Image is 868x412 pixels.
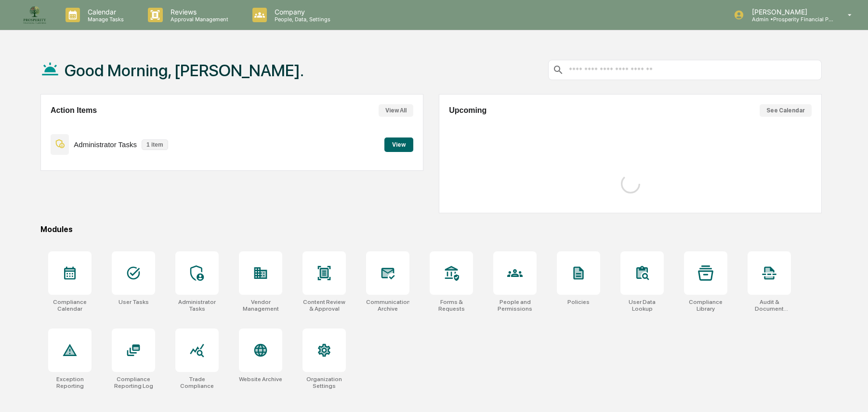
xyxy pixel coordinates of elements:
[302,376,346,389] div: Organization Settings
[748,299,791,312] div: Audit & Document Logs
[493,299,537,312] div: People and Permissions
[567,299,590,305] div: Policies
[239,376,282,383] div: Website Archive
[40,225,822,234] div: Modules
[80,16,129,23] p: Manage Tasks
[267,16,335,23] p: People, Data, Settings
[142,139,168,150] p: 1 item
[366,299,409,312] div: Communications Archive
[112,376,155,389] div: Compliance Reporting Log
[175,376,219,389] div: Trade Compliance
[65,61,304,80] h1: Good Morning, [PERSON_NAME].
[744,8,834,16] p: [PERSON_NAME]
[163,8,233,16] p: Reviews
[760,104,812,117] button: See Calendar
[384,137,413,152] button: View
[80,8,129,16] p: Calendar
[267,8,335,16] p: Company
[449,106,487,115] h2: Upcoming
[384,139,413,149] a: View
[23,3,46,27] img: logo
[744,16,834,23] p: Admin • Prosperity Financial Planning
[430,299,473,312] div: Forms & Requests
[620,299,664,312] div: User Data Lookup
[51,106,97,115] h2: Action Items
[118,299,149,305] div: User Tasks
[48,376,92,389] div: Exception Reporting
[175,299,219,312] div: Administrator Tasks
[379,104,413,117] button: View All
[48,299,92,312] div: Compliance Calendar
[74,140,137,149] p: Administrator Tasks
[239,299,282,312] div: Vendor Management
[684,299,727,312] div: Compliance Library
[302,299,346,312] div: Content Review & Approval
[163,16,233,23] p: Approval Management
